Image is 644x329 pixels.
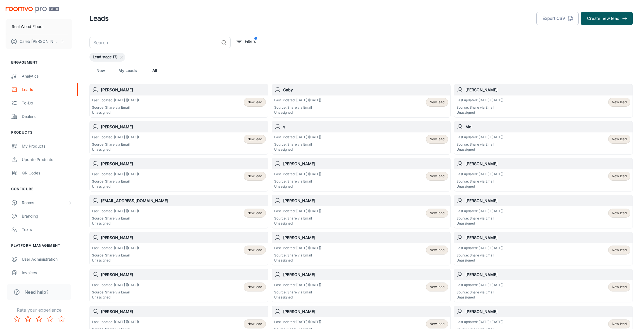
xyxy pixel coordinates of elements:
p: Source: Share via Email [274,142,321,147]
p: Last updated: [DATE] ([DATE]) [274,98,321,103]
span: New lead [430,248,444,253]
h6: [PERSON_NAME] [283,272,448,278]
p: Source: Share via Email [92,216,139,221]
p: Unassigned [456,258,503,263]
p: Unassigned [274,295,321,300]
span: New lead [247,100,262,105]
p: Last updated: [DATE] ([DATE]) [456,283,503,288]
input: Search [89,37,219,48]
span: New lead [430,100,444,105]
p: Source: Share via Email [456,216,503,221]
button: Rate 2 star [22,313,34,325]
span: New lead [247,284,262,290]
a: [PERSON_NAME]Last updated: [DATE] ([DATE])Source: Share via EmailUnassignedNew lead [89,84,268,118]
p: Source: Share via Email [274,216,321,221]
h6: [PERSON_NAME] [465,161,630,167]
p: Source: Share via Email [274,290,321,295]
span: Lead stage (7) [89,54,121,60]
p: Last updated: [DATE] ([DATE]) [274,319,321,325]
a: [PERSON_NAME]Last updated: [DATE] ([DATE])Source: Share via EmailUnassignedNew lead [272,269,451,302]
p: Unassigned [274,184,321,189]
div: QR Codes [22,170,72,176]
p: Real Wood Floors [12,24,43,30]
p: Last updated: [DATE] ([DATE]) [92,172,139,177]
div: Analytics [22,73,72,79]
span: New lead [612,174,627,179]
p: Source: Share via Email [274,253,321,258]
button: Rate 4 star [45,313,56,325]
span: New lead [612,137,627,142]
a: sLast updated: [DATE] ([DATE])Source: Share via EmailUnassignedNew lead [272,121,451,155]
div: Invoices [22,270,72,276]
p: Last updated: [DATE] ([DATE]) [274,283,321,288]
h6: [PERSON_NAME] [465,309,630,315]
p: Source: Share via Email [274,179,321,184]
a: [PERSON_NAME]Last updated: [DATE] ([DATE])Source: Share via EmailUnassignedNew lead [89,121,268,155]
span: New lead [247,321,262,326]
h6: [PERSON_NAME] [283,161,448,167]
p: Unassigned [274,110,321,115]
a: [PERSON_NAME]Last updated: [DATE] ([DATE])Source: Share via EmailUnassignedNew lead [272,232,451,265]
p: Unassigned [274,221,321,226]
span: New lead [247,174,262,179]
a: MdLast updated: [DATE] ([DATE])Source: Share via EmailUnassignedNew lead [454,121,633,155]
span: New lead [612,248,627,253]
h6: [PERSON_NAME] [101,235,266,241]
p: Source: Share via Email [456,142,503,147]
p: Unassigned [274,258,321,263]
img: Roomvo PRO Beta [6,7,59,13]
p: Unassigned [92,184,139,189]
p: Unassigned [456,184,503,189]
p: Source: Share via Email [456,253,503,258]
a: New [94,64,107,77]
p: Source: Share via Email [92,290,139,295]
h6: [PERSON_NAME] [283,198,448,204]
p: Last updated: [DATE] ([DATE]) [92,246,139,251]
p: Last updated: [DATE] ([DATE]) [274,172,321,177]
p: Last updated: [DATE] ([DATE]) [456,246,503,251]
p: Unassigned [456,110,503,115]
p: Source: Share via Email [456,105,503,110]
a: [PERSON_NAME]Last updated: [DATE] ([DATE])Source: Share via EmailUnassignedNew lead [454,269,633,302]
h6: [PERSON_NAME] [465,198,630,204]
span: New lead [430,211,444,216]
p: Last updated: [DATE] ([DATE]) [456,172,503,177]
p: Unassigned [92,221,139,226]
a: All [148,64,161,77]
div: Update Products [22,157,72,163]
a: [PERSON_NAME]Last updated: [DATE] ([DATE])Source: Share via EmailUnassignedNew lead [89,232,268,265]
h6: [EMAIL_ADDRESS][DOMAIN_NAME] [101,198,266,204]
button: Real Wood Floors [6,19,72,34]
p: Unassigned [92,110,139,115]
p: Filters [245,38,256,45]
h6: [PERSON_NAME] [101,309,266,315]
div: User Administration [22,256,72,262]
div: My Products [22,143,72,149]
h6: [PERSON_NAME] [465,87,630,93]
span: Need help? [25,289,48,295]
p: Last updated: [DATE] ([DATE]) [456,98,503,103]
a: [PERSON_NAME]Last updated: [DATE] ([DATE])Source: Share via EmailUnassignedNew lead [454,84,633,118]
p: Source: Share via Email [456,179,503,184]
span: New lead [430,321,444,326]
p: Caleb [PERSON_NAME] [20,38,59,45]
a: My Leads [119,64,137,77]
p: Unassigned [92,295,139,300]
div: Texts [22,227,72,233]
p: Source: Share via Email [274,105,321,110]
div: Dealers [22,113,72,120]
p: Source: Share via Email [92,179,139,184]
p: Unassigned [456,221,503,226]
span: New lead [430,174,444,179]
div: Branding [22,213,72,219]
button: Export CSV [536,12,579,25]
p: Unassigned [92,258,139,263]
h6: [PERSON_NAME] [283,309,448,315]
div: Lead stage (7) [89,53,125,62]
span: New lead [612,211,627,216]
p: Last updated: [DATE] ([DATE]) [92,209,139,214]
a: [PERSON_NAME]Last updated: [DATE] ([DATE])Source: Share via EmailUnassignedNew lead [454,232,633,265]
a: [EMAIL_ADDRESS][DOMAIN_NAME]Last updated: [DATE] ([DATE])Source: Share via EmailUnassignedNew lead [89,195,268,228]
h6: s [283,124,448,130]
h6: [PERSON_NAME] [283,235,448,241]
